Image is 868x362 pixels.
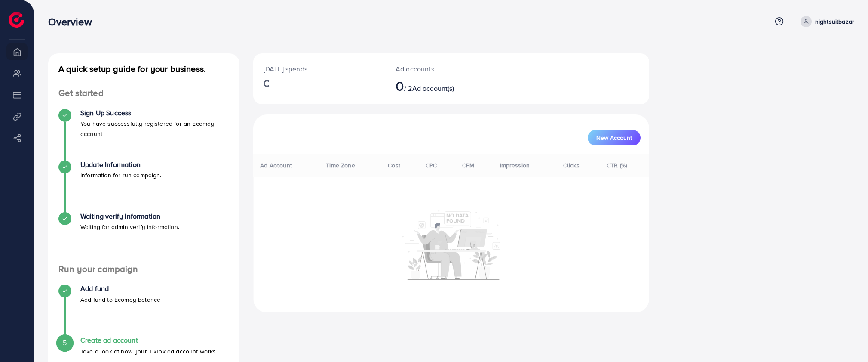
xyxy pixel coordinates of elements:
[80,346,218,356] p: Take a look at how your TikTok ad account works.
[815,16,854,27] p: nightsuitbazar
[396,76,404,96] span: 0
[48,64,239,74] h4: A quick setup guide for your business.
[80,336,218,344] h4: Create ad account
[48,109,239,161] li: Sign Up Success
[48,15,98,28] h3: Overview
[48,285,239,336] li: Add fund
[80,118,229,139] p: You have successfully registered for an Ecomdy account
[48,212,239,264] li: Waiting verify information
[797,16,854,27] a: nightsuitbazar
[396,64,474,74] p: Ad accounts
[80,222,179,232] p: Waiting for admin verify information.
[396,77,474,94] h2: / 2
[412,84,454,93] span: Ad account(s)
[9,12,24,28] img: logo
[80,109,229,117] h4: Sign Up Success
[80,170,162,180] p: Information for run campaign.
[63,338,67,348] span: 5
[596,135,632,141] span: New Account
[80,161,162,169] h4: Update Information
[80,294,160,305] p: Add fund to Ecomdy balance
[264,64,375,74] p: [DATE] spends
[48,88,239,99] h4: Get started
[80,212,179,220] h4: Waiting verify information
[48,161,239,212] li: Update Information
[48,264,239,275] h4: Run your campaign
[80,285,160,293] h4: Add fund
[588,130,641,145] button: New Account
